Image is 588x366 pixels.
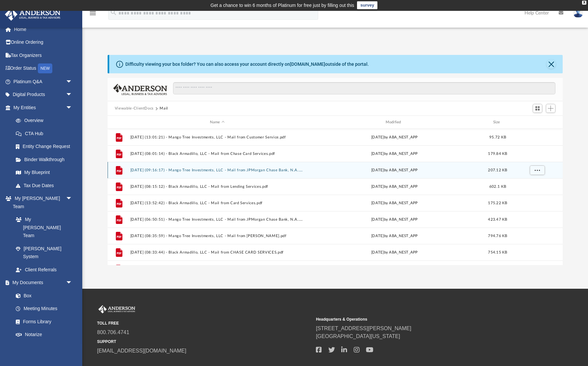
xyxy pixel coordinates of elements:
a: CTA Hub [9,127,82,140]
button: [DATE] (06:50:51) - Mango Tree Investments, LLC - Mail from JPMorgan Chase Bank, N.A..pdf [130,217,304,222]
button: [DATE] (13:01:21) - Mango Tree Investments, LLC - Mail from Customer Service.pdf [130,135,304,139]
button: Mail [160,106,168,111]
span: 95.72 KB [489,135,506,139]
div: close [582,1,586,5]
a: My [PERSON_NAME] Team [9,213,76,242]
i: search [110,9,117,16]
div: NEW [38,63,52,73]
small: Headquarters & Operations [316,316,530,322]
span: 602.1 KB [489,185,506,188]
div: [DATE] by ABA_NEST_APP [307,233,482,239]
button: [DATE] (13:52:42) - Black Armadillo, LLC - Mail from Card Services.pdf [130,201,304,205]
div: [DATE] by ABA_NEST_APP [307,151,482,157]
div: [DATE] by ABA_NEST_APP [307,134,482,140]
span: 423.47 KB [488,218,507,221]
div: id [514,119,560,125]
a: Online Ordering [5,36,82,49]
a: Online Learningarrow_drop_down [5,341,79,354]
div: [DATE] by ABA_NEST_APP [307,184,482,190]
img: User Pic [573,8,583,18]
span: arrow_drop_down [66,101,79,114]
button: [DATE] (08:01:14) - Black Armadillo, LLC - Mail from Chase Card Services.pdf [130,152,304,156]
a: Meeting Minutes [9,302,79,315]
span: 175.22 KB [488,201,507,205]
a: [GEOGRAPHIC_DATA][US_STATE] [316,333,400,339]
a: [EMAIL_ADDRESS][DOMAIN_NAME] [97,348,186,354]
a: Tax Organizers [5,49,82,62]
div: Name [130,119,304,125]
span: arrow_drop_down [66,276,79,290]
a: [STREET_ADDRESS][PERSON_NAME] [316,326,411,331]
a: survey [357,1,377,9]
a: Order StatusNEW [5,62,82,75]
a: Notarize [9,328,79,341]
a: Client Referrals [9,263,79,276]
button: Viewable-ClientDocs [115,106,154,111]
a: 800.706.4741 [97,329,129,335]
span: arrow_drop_down [66,192,79,206]
a: Forms Library [9,315,76,328]
a: menu [89,12,97,17]
a: Box [9,289,76,302]
div: [DATE] by ABA_NEST_APP [307,250,482,256]
div: grid [108,129,563,265]
span: 794.76 KB [488,234,507,238]
a: My [PERSON_NAME] Teamarrow_drop_down [5,192,79,213]
span: arrow_drop_down [66,88,79,102]
a: Overview [9,114,82,127]
small: TOLL FREE [97,320,311,326]
div: [DATE] by ABA_NEST_APP [307,167,482,173]
div: Size [484,119,511,125]
i: menu [89,9,97,17]
div: Difficulty viewing your box folder? You can also access your account directly on outside of the p... [125,61,369,68]
div: Modified [307,119,481,125]
a: [PERSON_NAME] System [9,242,79,263]
img: Anderson Advisors Platinum Portal [97,305,137,314]
div: [DATE] by ABA_NEST_APP [307,217,482,223]
a: Tax Due Dates [9,179,82,192]
span: 207.12 KB [488,168,507,172]
a: Binder Walkthrough [9,153,82,166]
button: More options [529,165,545,175]
button: Add [546,104,556,113]
div: [DATE] by ABA_NEST_APP [307,200,482,206]
a: Entity Change Request [9,140,82,153]
a: [DOMAIN_NAME] [290,61,325,67]
button: [DATE] (08:15:12) - Black Armadillo, LLC - Mail from Lending Services.pdf [130,184,304,189]
button: [DATE] (08:35:59) - Mango Tree Investments, LLC - Mail from [PERSON_NAME].pdf [130,234,304,238]
a: Digital Productsarrow_drop_down [5,88,82,101]
a: My Entitiesarrow_drop_down [5,101,82,114]
div: id [111,119,127,125]
a: Home [5,23,82,36]
span: 179.84 KB [488,152,507,156]
span: arrow_drop_down [66,75,79,88]
img: Anderson Advisors Platinum Portal [3,8,63,21]
a: Platinum Q&Aarrow_drop_down [5,75,82,88]
span: 754.15 KB [488,251,507,254]
button: [DATE] (08:33:44) - Black Armadillo, LLC - Mail from CHASE CARD SERVICES.pdf [130,250,304,255]
button: Close [547,60,556,69]
button: Switch to Grid View [533,104,543,113]
a: My Documentsarrow_drop_down [5,276,79,289]
div: Get a chance to win 6 months of Platinum for free just by filling out this [211,1,354,9]
small: SUPPORT [97,339,311,345]
input: Search files and folders [173,82,556,95]
span: arrow_drop_down [66,341,79,354]
a: My Blueprint [9,166,79,179]
button: [DATE] (09:16:17) - Mango Tree Investments, LLC - Mail from JPMorgan Chase Bank, N.A..pdf [130,168,304,172]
